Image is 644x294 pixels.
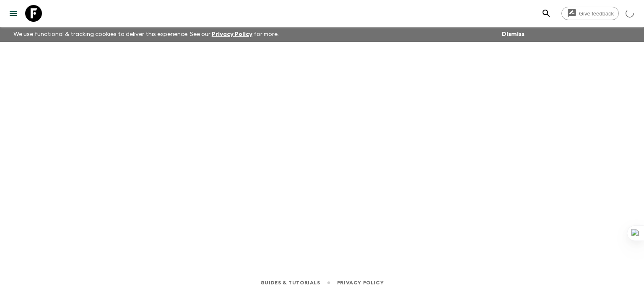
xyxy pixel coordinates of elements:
button: search adventures [538,5,555,22]
a: Privacy Policy [212,31,252,37]
span: Give feedback [574,10,618,17]
button: Dismiss [500,28,527,40]
a: Guides & Tutorials [260,278,320,287]
button: menu [5,5,22,22]
p: We use functional & tracking cookies to deliver this experience. See our for more. [10,27,282,42]
a: Privacy Policy [337,278,384,287]
a: Give feedback [561,7,619,20]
